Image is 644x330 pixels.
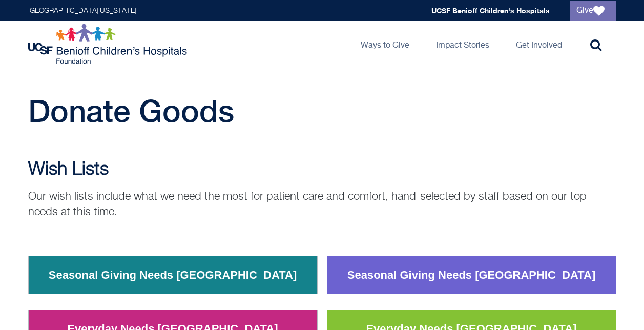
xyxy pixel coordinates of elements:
[570,1,616,21] a: Give
[431,6,550,15] a: UCSF Benioff Children's Hospitals
[28,24,190,65] img: Logo for UCSF Benioff Children's Hospitals Foundation
[28,189,616,220] p: Our wish lists include what we need the most for patient care and comfort, hand-selected by staff...
[28,93,234,129] span: Donate Goods
[41,262,305,288] a: Seasonal Giving Needs [GEOGRAPHIC_DATA]
[28,7,136,14] a: [GEOGRAPHIC_DATA][US_STATE]
[352,21,418,67] a: Ways to Give
[508,21,570,67] a: Get Involved
[340,262,604,288] a: Seasonal Giving Needs [GEOGRAPHIC_DATA]
[428,21,497,67] a: Impact Stories
[28,159,616,180] h2: Wish Lists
